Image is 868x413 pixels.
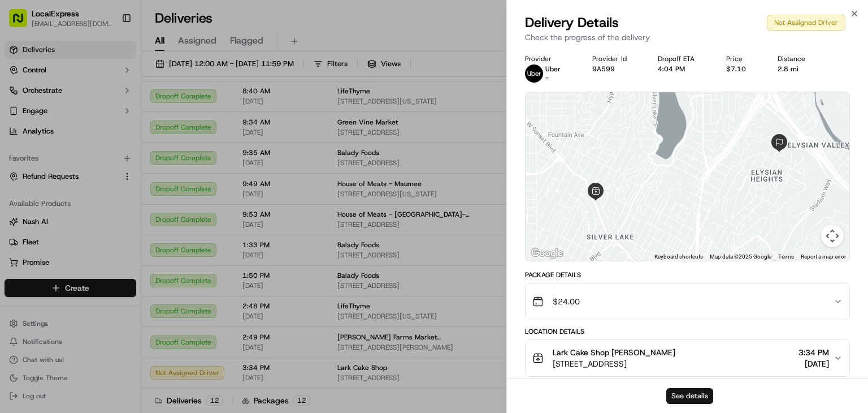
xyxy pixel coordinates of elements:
[553,296,580,307] span: $24.00
[654,253,703,261] button: Keyboard shortcuts
[821,225,844,247] button: Map camera controls
[7,248,91,268] a: 📗Knowledge Base
[11,253,20,263] div: 📗
[778,253,794,260] a: Terms (opens in new tab)
[35,175,92,184] span: [PERSON_NAME]
[710,253,771,260] span: Map data ©2025 Google
[528,246,566,261] img: Google
[11,147,76,156] div: Past conversations
[23,252,86,264] span: Knowledge Base
[525,64,543,83] img: uber-new-logo.jpeg
[592,64,615,74] button: 9A599
[80,279,137,289] a: Powered byPylon
[801,253,846,260] a: Report a map error
[545,74,549,83] span: -
[51,119,155,128] div: We're available if you need us!
[778,64,819,74] div: 2.8 mi
[107,252,181,264] span: API Documentation
[91,248,186,268] a: 💻API Documentation
[658,64,708,74] div: 4:04 PM
[100,205,123,214] span: [DATE]
[23,175,32,184] img: 1736555255976-a54dd68f-1ca7-489b-9aae-adbdc363a1c4
[525,327,850,336] div: Location Details
[94,175,98,184] span: •
[592,54,640,63] div: Provider Id
[29,72,203,84] input: Got a question? Start typing here...
[11,11,34,33] img: Nash
[726,64,759,74] div: $7.10
[94,205,98,214] span: •
[11,107,32,128] img: 1736555255976-a54dd68f-1ca7-489b-9aae-adbdc363a1c4
[24,107,44,128] img: 1755196953914-cd9d9cba-b7f7-46ee-b6f5-75ff69acacf5
[51,107,185,119] div: Start new chat
[11,164,29,182] img: Jandy Espique
[23,206,32,215] img: 1736555255976-a54dd68f-1ca7-489b-9aae-adbdc363a1c4
[658,54,708,63] div: Dropoff ETA
[100,175,123,184] span: [DATE]
[526,340,849,376] button: Lark Cake Shop [PERSON_NAME][STREET_ADDRESS]3:34 PM[DATE]
[96,253,105,263] div: 💻
[553,347,675,358] span: Lark Cake Shop [PERSON_NAME]
[798,347,829,358] span: 3:34 PM
[525,270,850,279] div: Package Details
[525,54,574,63] div: Provider
[525,32,850,43] p: Check the progress of the delivery
[175,144,206,158] button: See all
[528,246,566,261] a: Open this area in Google Maps (opens a new window)
[525,14,619,32] span: Delivery Details
[545,64,561,74] p: Uber
[192,111,206,124] button: Start new chat
[35,205,92,214] span: [PERSON_NAME]
[112,280,137,289] span: Pylon
[666,388,713,404] button: See details
[726,54,759,63] div: Price
[778,54,819,63] div: Distance
[553,358,675,369] span: [STREET_ADDRESS]
[11,195,29,213] img: Liam S.
[526,283,849,320] button: $24.00
[798,358,829,369] span: [DATE]
[11,45,206,63] p: Welcome 👋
